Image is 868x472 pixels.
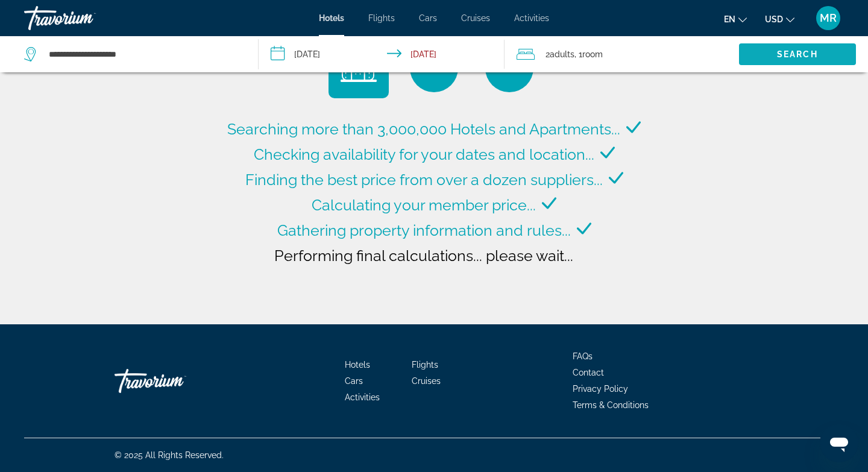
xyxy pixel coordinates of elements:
[412,376,441,386] a: Cruises
[254,145,594,163] span: Checking availability for your dates and location...
[820,12,837,24] span: MR
[277,221,571,239] span: Gathering property information and rules...
[573,368,604,377] a: Contact
[546,46,574,63] span: 2
[573,384,628,394] a: Privacy Policy
[739,43,856,65] button: Search
[514,13,549,23] a: Activities
[412,360,438,370] a: Flights
[345,376,363,386] a: Cars
[550,49,574,59] span: Adults
[227,120,620,138] span: Searching more than 3,000,000 Hotels and Apartments...
[345,360,370,370] a: Hotels
[259,36,505,72] button: Check-in date: Sep 22, 2025 Check-out date: Sep 26, 2025
[319,13,344,23] a: Hotels
[24,2,145,34] a: Travorium
[574,46,603,63] span: , 1
[724,10,747,28] button: Change language
[505,36,739,72] button: Travelers: 2 adults, 0 children
[765,14,783,24] span: USD
[582,49,603,59] span: Room
[777,49,818,59] span: Search
[115,363,235,399] a: Travorium
[573,351,593,361] a: FAQs
[368,13,395,23] a: Flights
[724,14,735,24] span: en
[245,171,603,189] span: Finding the best price from over a dozen suppliers...
[573,400,649,410] a: Terms & Conditions
[345,392,380,402] a: Activities
[419,13,437,23] a: Cars
[765,10,794,28] button: Change currency
[820,424,858,462] iframe: Button to launch messaging window
[115,450,224,460] span: © 2025 All Rights Reserved.
[813,5,844,31] button: User Menu
[461,13,490,23] a: Cruises
[274,247,573,265] span: Performing final calculations... please wait...
[312,196,536,214] span: Calculating your member price...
